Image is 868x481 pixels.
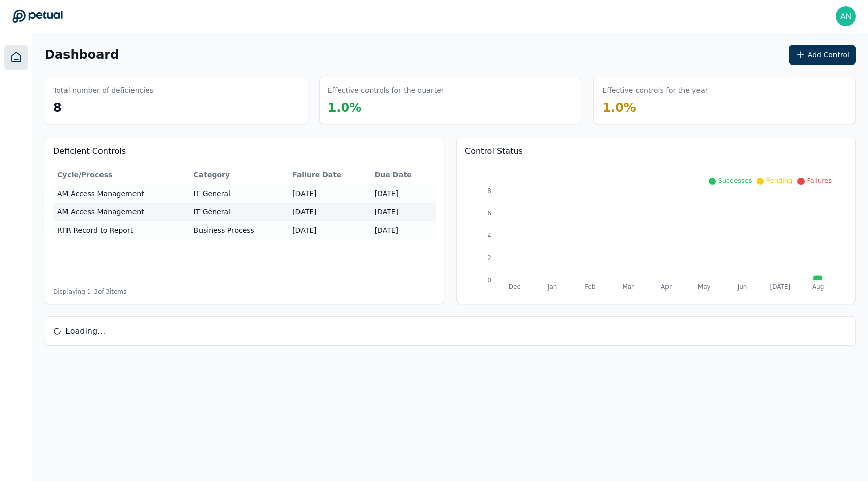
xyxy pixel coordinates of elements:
[53,203,190,221] td: AM Access Management
[288,221,371,239] td: [DATE]
[487,232,491,239] tspan: 4
[190,221,289,239] td: Business Process
[53,145,436,157] h3: Deficient Controls
[190,184,289,203] td: IT General
[487,277,491,284] tspan: 0
[12,9,63,23] a: Go to Dashboard
[53,287,126,296] span: Displaying 1– 3 of 3 items
[487,187,491,195] tspan: 8
[807,177,832,184] span: Failures
[622,283,634,291] tspan: Mar
[190,203,289,221] td: IT General
[4,45,28,70] a: Dashboard
[789,45,856,65] button: Add Control
[53,221,190,239] td: RTR Record to Report
[487,254,491,262] tspan: 2
[661,283,672,291] tspan: Apr
[465,145,847,157] h3: Control Status
[770,283,791,291] tspan: [DATE]
[45,47,119,63] h1: Dashboard
[45,317,855,345] div: Loading...
[53,166,190,184] th: Cycle/Process
[509,283,520,291] tspan: Dec
[698,283,711,291] tspan: May
[190,166,289,184] th: Category
[718,177,752,184] span: Successes
[487,210,491,217] tspan: 6
[602,85,708,95] h3: Effective controls for the year
[585,283,595,291] tspan: Feb
[737,283,747,291] tspan: Jun
[602,101,636,115] span: 1.0 %
[766,177,792,184] span: Pending
[812,283,824,291] tspan: Aug
[371,184,436,203] td: [DATE]
[371,166,436,184] th: Due Date
[288,166,371,184] th: Failure Date
[371,203,436,221] td: [DATE]
[288,184,371,203] td: [DATE]
[547,283,557,291] tspan: Jan
[53,184,190,203] td: AM Access Management
[288,203,371,221] td: [DATE]
[53,101,62,115] span: 8
[836,6,856,26] img: andrew+arm@petual.ai
[371,221,436,239] td: [DATE]
[328,101,362,115] span: 1.0 %
[53,85,153,95] h3: Total number of deficiencies
[328,85,444,95] h3: Effective controls for the quarter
